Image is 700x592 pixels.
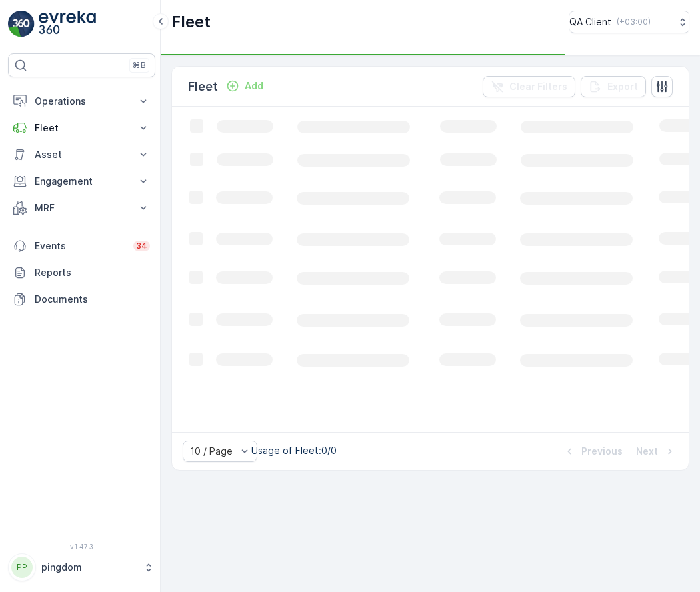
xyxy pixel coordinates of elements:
[581,76,646,97] button: Export
[509,80,567,93] p: Clear Filters
[11,557,33,578] div: PP
[136,241,147,251] p: 34
[8,195,155,221] button: MRF
[8,553,155,581] button: PPpingdom
[8,88,155,115] button: Operations
[35,293,150,306] p: Documents
[607,80,638,93] p: Export
[35,239,125,253] p: Events
[188,77,218,96] p: Fleet
[133,60,146,71] p: ⌘B
[581,445,623,458] p: Previous
[35,121,129,135] p: Fleet
[35,266,150,279] p: Reports
[8,168,155,195] button: Engagement
[636,445,658,458] p: Next
[569,11,689,33] button: QA Client(+03:00)
[8,115,155,141] button: Fleet
[221,78,269,94] button: Add
[35,148,129,161] p: Asset
[569,15,611,29] p: QA Client
[41,561,137,574] p: pingdom
[8,286,155,313] a: Documents
[8,233,155,259] a: Events34
[35,175,129,188] p: Engagement
[483,76,575,97] button: Clear Filters
[251,444,337,457] p: Usage of Fleet : 0/0
[171,11,211,33] p: Fleet
[8,11,35,37] img: logo
[635,443,678,459] button: Next
[8,141,155,168] button: Asset
[8,259,155,286] a: Reports
[35,95,129,108] p: Operations
[245,79,263,93] p: Add
[617,17,651,27] p: ( +03:00 )
[8,543,155,551] span: v 1.47.3
[561,443,624,459] button: Previous
[39,11,96,37] img: logo_light-DOdMpM7g.png
[35,201,129,215] p: MRF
